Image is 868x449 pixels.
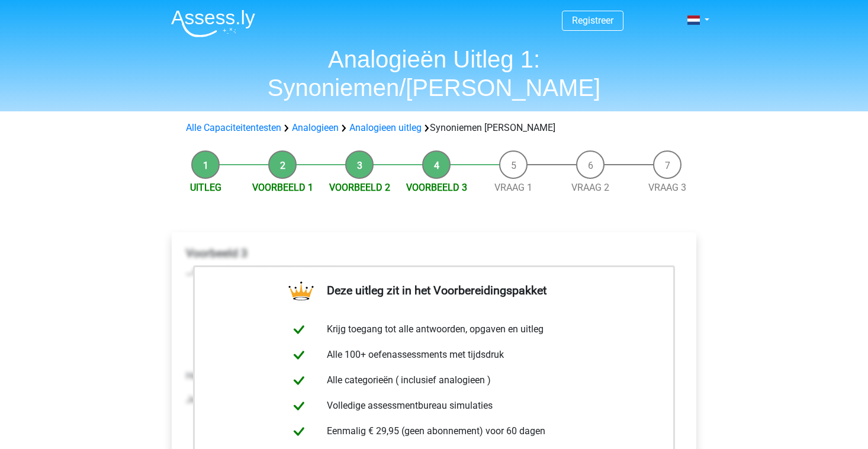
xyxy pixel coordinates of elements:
[572,15,613,26] a: Registreer
[186,265,682,279] p: staat tot als staat tot …
[292,122,339,133] a: Analogieen
[171,9,255,37] img: Assessly
[186,369,682,383] p: Het antwoord is in dit geval 2. “humeur is een ander woord voor stemming, echter is een ander woo...
[186,393,682,407] p: Je kunt nu zelf 3 opgaven doen, om te oefenen met [PERSON_NAME] en synoniemen.
[186,266,192,277] b: …
[162,45,706,102] h1: Analogieën Uitleg 1: Synoniemen/[PERSON_NAME]
[252,182,313,193] a: Voorbeeld 1
[186,122,281,133] a: Alle Capaciteitentesten
[190,182,221,193] a: Uitleg
[648,182,686,193] a: Vraag 3
[329,182,390,193] a: Voorbeeld 2
[571,182,609,193] a: Vraag 2
[406,182,467,193] a: Voorbeeld 3
[349,122,422,133] a: Analogieen uitleg
[494,182,532,193] a: Vraag 1
[186,246,247,260] b: Voorbeeld 3
[181,121,687,135] div: Synoniemen [PERSON_NAME]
